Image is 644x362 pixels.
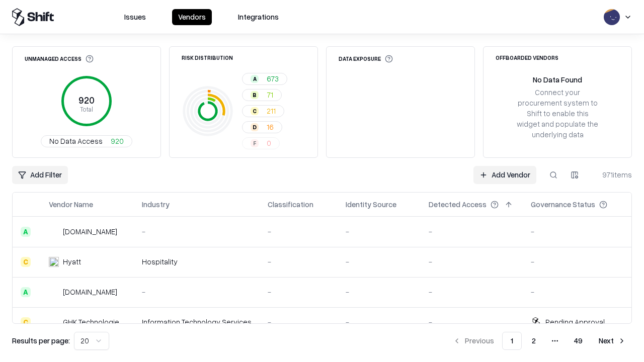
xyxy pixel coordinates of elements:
p: Results per page: [12,335,70,346]
div: C [21,257,31,267]
div: - [531,256,623,267]
button: A673 [242,73,287,85]
button: 1 [502,332,522,350]
div: GHK Technologies Inc. [63,317,126,327]
div: - [142,287,252,297]
button: Add Filter [12,166,68,184]
div: Industry [142,199,170,210]
tspan: Total [80,105,93,113]
button: Next [593,332,632,350]
div: - [268,256,330,267]
div: Connect your procurement system to Shift to enable this widget and populate the underlying data [516,87,599,140]
div: [DOMAIN_NAME] [63,226,117,237]
div: - [346,317,413,327]
div: C [251,107,259,115]
div: 971 items [592,169,632,180]
img: intrado.com [49,227,59,237]
div: Hyatt [63,256,81,267]
div: - [429,226,515,237]
img: GHK Technologies Inc. [49,317,59,327]
div: Offboarded Vendors [496,55,558,60]
div: - [531,226,623,237]
span: 920 [111,136,124,146]
button: Issues [118,9,152,25]
div: Governance Status [531,199,595,210]
div: No Data Found [533,74,582,85]
div: Identity Source [346,199,396,210]
img: Hyatt [49,257,59,267]
div: Hospitality [142,256,252,267]
div: Unmanaged Access [25,55,94,63]
button: D16 [242,121,282,133]
div: Information Technology Services [142,317,252,327]
div: Classification [268,199,313,210]
tspan: 920 [78,95,95,106]
span: 16 [267,122,274,132]
span: 211 [267,106,276,116]
nav: pagination [447,332,632,350]
div: A [21,287,31,297]
div: Pending Approval [545,317,605,327]
div: - [268,287,330,297]
div: - [346,226,413,237]
span: No Data Access [49,136,103,146]
div: [DOMAIN_NAME] [63,287,117,297]
div: Vendor Name [49,199,93,210]
div: - [429,256,515,267]
button: 49 [566,332,591,350]
button: C211 [242,105,284,117]
div: - [346,256,413,267]
div: Detected Access [429,199,487,210]
span: 673 [267,73,279,84]
div: - [142,226,252,237]
div: - [268,317,330,327]
div: - [268,226,330,237]
img: primesec.co.il [49,287,59,297]
div: - [531,287,623,297]
button: No Data Access920 [41,135,132,147]
div: - [429,287,515,297]
div: B [251,91,259,99]
div: C [21,317,31,327]
div: - [346,287,413,297]
div: - [429,317,515,327]
button: Vendors [172,9,212,25]
div: D [251,123,259,131]
div: A [251,75,259,83]
div: Risk Distribution [182,55,233,60]
div: A [21,227,31,237]
button: B71 [242,89,282,101]
button: Integrations [232,9,285,25]
div: Data Exposure [339,55,393,63]
button: 2 [524,332,544,350]
a: Add Vendor [473,166,536,184]
span: 71 [267,89,273,100]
